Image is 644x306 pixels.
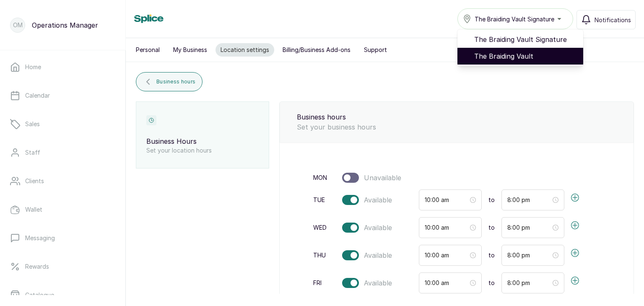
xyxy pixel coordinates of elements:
[13,21,23,29] p: OM
[25,63,41,71] p: Home
[297,122,617,132] p: Set your business hours
[342,278,392,288] span: Available
[342,250,392,260] span: Available
[425,223,468,232] input: Select time
[425,251,468,260] input: Select time
[136,72,203,91] button: Business hours
[342,195,392,205] span: Available
[25,91,50,100] p: Calendar
[25,262,49,271] p: Rewards
[146,146,259,155] p: Set your location hours
[7,84,119,107] a: Calendar
[7,226,119,250] a: Messaging
[595,16,631,24] span: Notifications
[32,20,98,30] p: Operations Manager
[507,195,551,205] input: Select time
[313,251,326,259] span: thu
[425,278,468,288] input: Select time
[364,173,401,183] span: Unavailable
[136,101,269,169] div: Business HoursSet your location hours
[7,198,119,221] a: Wallet
[425,195,468,205] input: Select time
[297,112,617,122] p: Business hours
[313,223,327,232] span: wed
[364,195,392,205] span: Available
[278,43,356,57] button: Billing/Business Add-ons
[25,177,44,185] p: Clients
[7,255,119,278] a: Rewards
[474,34,576,44] span: The Braiding Vault Signature
[475,15,554,23] span: The Braiding Vault Signature
[7,55,119,79] a: Home
[156,78,195,85] span: Business hours
[342,223,392,233] span: Available
[342,173,401,183] span: Unavailable
[364,278,392,288] span: Available
[25,291,54,299] p: Catalogue
[364,223,392,233] span: Available
[25,120,40,128] p: Sales
[313,279,322,287] span: fri
[313,196,325,204] span: tue
[25,205,42,214] p: Wallet
[7,169,119,193] a: Clients
[168,43,212,57] button: My Business
[131,43,165,57] button: Personal
[576,10,636,29] button: Notifications
[507,278,551,288] input: Select time
[7,141,119,164] a: Staff
[7,112,119,136] a: Sales
[146,136,259,146] p: Business Hours
[457,8,573,29] button: The Braiding Vault Signature
[25,234,55,242] p: Messaging
[313,174,327,182] span: mon
[457,29,583,66] ul: The Braiding Vault Signature
[359,43,392,57] button: Support
[474,51,576,61] span: The Braiding Vault
[488,279,495,287] span: to
[488,223,495,232] span: to
[507,251,551,260] input: Select time
[488,196,495,204] span: to
[216,43,274,57] button: Location settings
[507,223,551,232] input: Select time
[488,251,495,259] span: to
[25,148,40,157] p: Staff
[364,250,392,260] span: Available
